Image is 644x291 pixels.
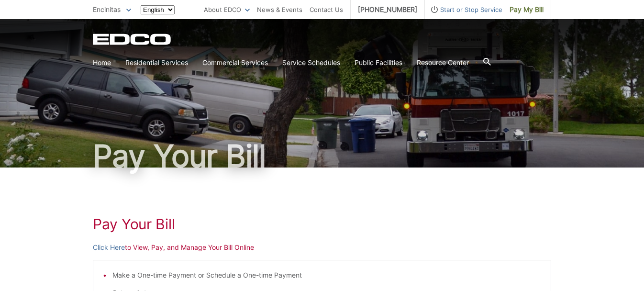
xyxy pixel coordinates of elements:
a: Commercial Services [202,57,268,68]
h1: Pay Your Bill [93,141,551,171]
a: Residential Services [125,57,188,68]
a: Home [93,57,111,68]
li: Make a One-time Payment or Schedule a One-time Payment [112,270,541,280]
p: to View, Pay, and Manage Your Bill Online [93,242,551,253]
a: About EDCO [204,4,250,15]
span: Pay My Bill [510,4,544,15]
a: Public Facilities [355,57,402,68]
a: EDCD logo. Return to the homepage. [93,34,172,45]
a: News & Events [257,4,302,15]
a: Service Schedules [282,57,340,68]
span: Encinitas [93,5,121,13]
a: Contact Us [310,4,343,15]
h1: Pay Your Bill [93,215,551,233]
select: Select a language [141,5,175,14]
a: Click Here [93,242,125,253]
a: Resource Center [417,57,469,68]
